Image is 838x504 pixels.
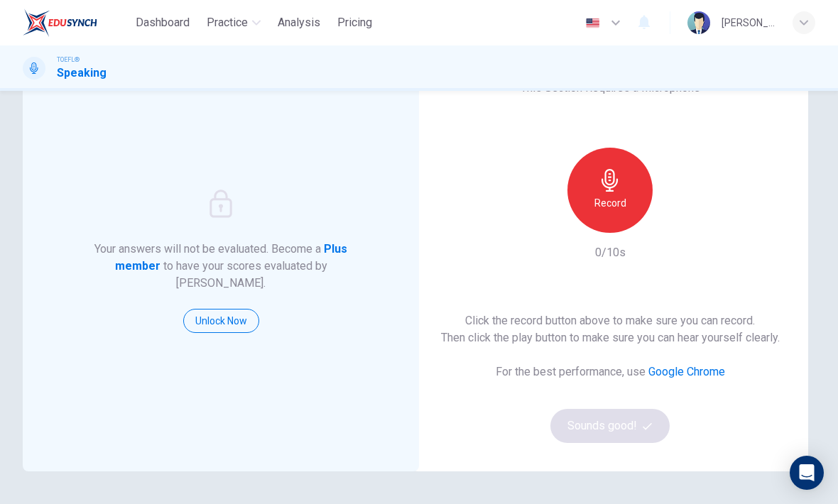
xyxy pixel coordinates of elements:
span: Pricing [337,14,372,31]
h6: Click the record button above to make sure you can record. Then click the play button to make sur... [441,312,780,346]
h6: 0/10s [595,244,626,261]
img: EduSynch logo [23,9,97,37]
button: Pricing [332,10,378,35]
div: Open Intercom Messenger [790,456,824,490]
a: EduSynch logo [23,9,130,37]
img: en [584,18,602,28]
span: Analysis [278,14,320,31]
button: Analysis [272,10,326,35]
span: Practice [207,14,248,31]
h1: Speaking [57,65,107,82]
h6: Record [594,195,626,212]
h6: Your answers will not be evaluated. Become a to have your scores evaluated by [PERSON_NAME]. [93,241,349,292]
a: Google Chrome [648,365,725,378]
div: [PERSON_NAME] [722,14,776,31]
button: Record [567,148,653,233]
button: Unlock Now [183,309,259,333]
img: Profile picture [687,11,710,34]
span: Dashboard [136,14,190,31]
h6: For the best performance, use [496,363,725,380]
button: Practice [201,10,266,35]
button: Dashboard [130,10,195,35]
span: TOEFL® [57,55,80,65]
